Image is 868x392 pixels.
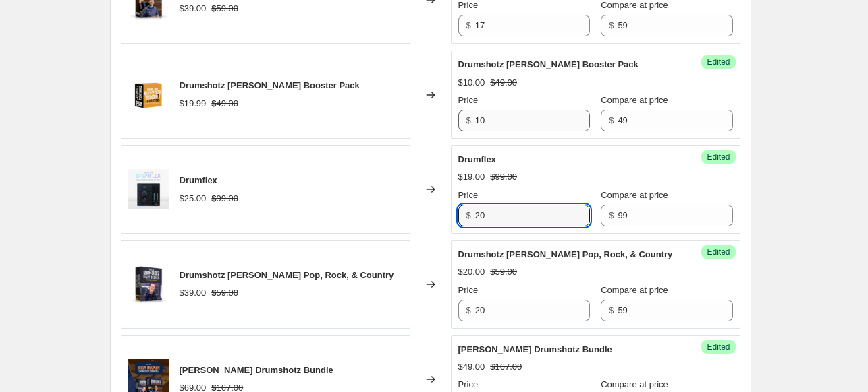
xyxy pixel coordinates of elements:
[458,362,485,372] span: $49.00
[458,190,479,200] span: Price
[128,75,169,115] img: DrumShots_BDbooster_box-art_80x.png
[466,305,471,315] span: $
[458,249,673,259] span: Drumshotz [PERSON_NAME] Pop, Rock, & Country
[609,305,614,315] span: $
[211,98,238,108] span: $49.00
[490,172,517,182] span: $99.00
[458,344,612,354] span: [PERSON_NAME] Drumshotz Bundle
[466,20,471,30] span: $
[601,285,668,295] span: Compare at price
[458,172,485,182] span: $19.00
[458,267,485,277] span: $20.00
[490,267,517,277] span: $59.00
[707,341,730,352] span: Edited
[707,57,730,67] span: Edited
[180,288,207,298] span: $39.00
[211,288,238,298] span: $59.00
[466,210,471,220] span: $
[180,98,207,108] span: $19.99
[180,3,207,13] span: $39.00
[128,169,169,209] img: drumflex-page-1_80x.jpg
[490,362,522,372] span: $167.00
[458,95,479,105] span: Price
[601,379,668,389] span: Compare at price
[601,190,668,200] span: Compare at price
[128,264,169,304] img: DBD-box-bgTrans-compressed_80x.png
[180,365,333,375] span: [PERSON_NAME] Drumshotz Bundle
[180,270,394,280] span: Drumshotz [PERSON_NAME] Pop, Rock, & Country
[458,59,639,69] span: Drumshotz [PERSON_NAME] Booster Pack
[458,154,496,164] span: Drumflex
[609,210,614,220] span: $
[707,152,730,162] span: Edited
[609,20,614,30] span: $
[707,247,730,257] span: Edited
[601,95,668,105] span: Compare at price
[466,115,471,125] span: $
[490,77,517,88] span: $49.00
[458,285,479,295] span: Price
[180,193,207,203] span: $25.00
[180,175,217,185] span: Drumflex
[458,77,485,88] span: $10.00
[609,115,614,125] span: $
[458,379,479,389] span: Price
[211,193,238,203] span: $99.00
[180,80,360,90] span: Drumshotz [PERSON_NAME] Booster Pack
[211,3,238,13] span: $59.00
